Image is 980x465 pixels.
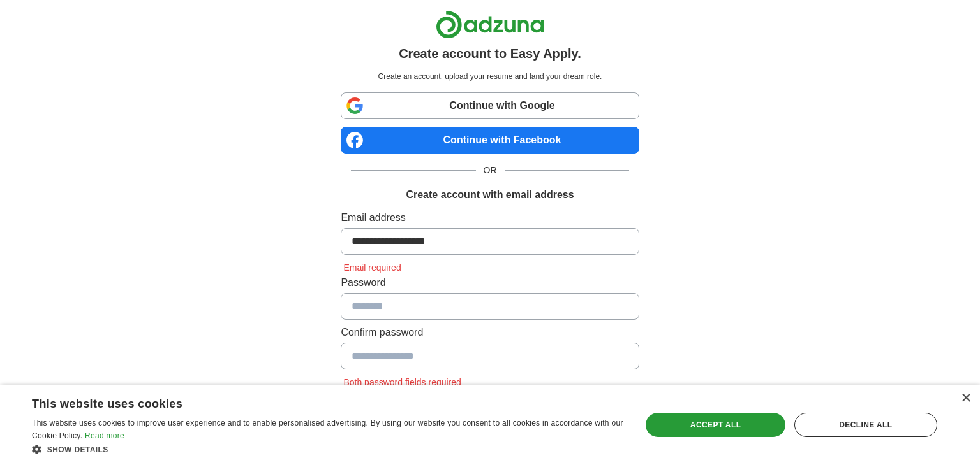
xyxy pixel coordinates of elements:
[961,394,970,403] div: Close
[343,71,636,82] p: Create an account, upload your resume and land your dream role.
[341,210,639,225] label: Email address
[646,413,785,437] div: Accept all
[399,44,581,63] h1: Create account to Easy Apply.
[32,443,623,455] div: Show details
[47,445,108,454] span: Show details
[794,413,937,437] div: Decline all
[341,275,639,290] label: Password
[436,10,544,39] img: Adzuna logo
[341,377,463,387] span: Both password fields required
[406,187,574,203] h1: Create account with email address
[32,418,623,440] span: This website uses cookies to improve user experience and to enable personalised advertising. By u...
[32,392,591,411] div: This website uses cookies
[341,325,639,340] label: Confirm password
[476,164,505,177] span: OR
[85,431,124,440] a: Read more, opens a new window
[341,127,639,154] a: Continue with Facebook
[341,92,639,119] a: Continue with Google
[341,262,403,273] span: Email required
